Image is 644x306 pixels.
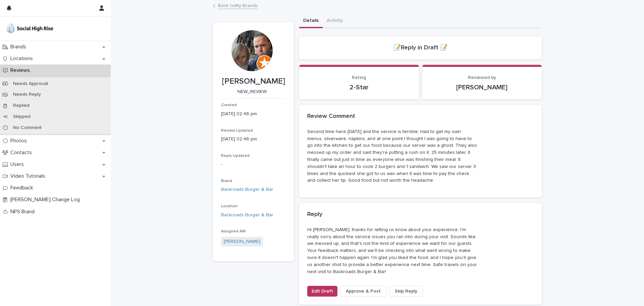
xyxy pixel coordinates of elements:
[8,81,53,87] p: Needs Approval
[221,136,286,143] p: [DATE] 02:46 pm
[468,75,496,80] span: Reviewed by
[307,226,477,275] p: Hi [PERSON_NAME], thanks for letting us know about your experience. I'm really sorry about the se...
[312,288,333,295] span: Edit Draft
[221,186,273,193] a: Backroads Burger & Bar
[221,229,246,233] span: Assigned AM
[346,288,381,295] span: Approve & Post
[323,14,347,28] button: Activity
[307,113,355,120] h2: Review Comment
[8,196,85,203] p: [PERSON_NAME] Change Log
[8,44,32,50] p: Brands
[8,138,32,144] p: Photos
[393,44,447,52] h2: 📝Reply in Draft 📝
[8,209,40,215] p: NPS Brand
[8,125,47,131] p: No Comment
[8,149,37,156] p: Contacts
[307,83,411,91] p: 2-Star
[221,204,238,208] span: Location
[221,129,253,133] span: Review Updated
[307,211,322,218] h2: Reply
[430,83,534,91] p: [PERSON_NAME]
[307,128,477,184] p: Second time here [DATE] and the service is terrible. Had to get my own menus, silverware, napkins...
[340,286,386,297] button: Approve & Post
[221,111,286,118] p: [DATE] 02:46 pm
[8,173,51,179] p: Video Tutorials
[307,286,337,297] button: Edit Draft
[221,212,273,219] a: Backroads Burger & Bar
[389,286,423,297] button: Skip Reply
[352,75,366,80] span: Rating
[395,288,417,295] span: Skip Reply
[221,77,286,86] p: [PERSON_NAME]
[218,1,258,9] a: Back toMy Brands
[8,92,46,97] p: Needs Reply
[221,154,250,158] span: Reply Updated
[8,55,38,62] p: Locations
[8,103,35,108] p: Replied
[8,185,39,191] p: Feedback
[8,67,35,74] p: Reviews
[299,14,323,28] button: Details
[8,161,29,168] p: Users
[221,161,286,168] p: -
[5,22,54,35] img: o5DnuTxEQV6sW9jFYBBf
[221,179,232,183] span: Brand
[221,103,237,107] span: Created
[8,114,36,120] p: Skipped
[224,238,260,245] a: [PERSON_NAME]
[221,89,283,95] p: NEW_REVIEW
